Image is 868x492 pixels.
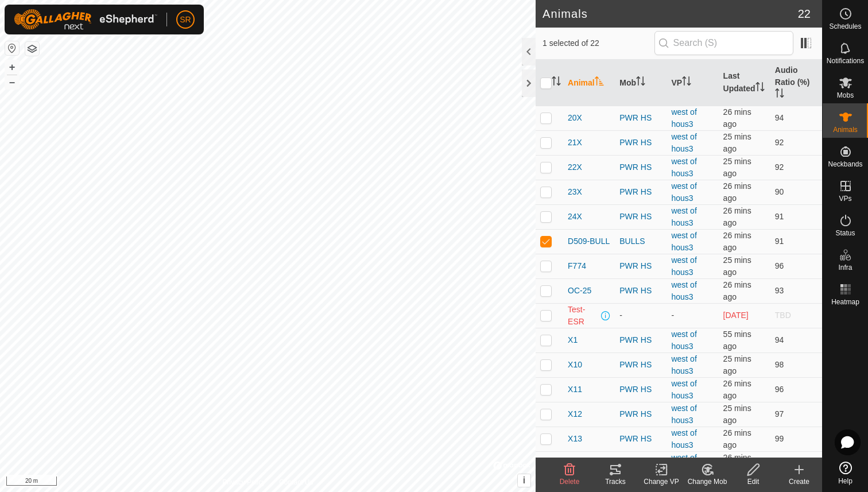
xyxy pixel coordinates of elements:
a: west of hous3 [671,404,696,425]
div: - [619,309,662,321]
span: D509-BULL [568,235,610,247]
a: west of hous3 [671,181,696,203]
div: PWR HS [619,137,662,149]
span: 21X [568,137,582,149]
p-sorticon: Activate to sort [636,78,645,87]
div: PWR HS [619,359,662,371]
p-sorticon: Activate to sort [682,78,691,87]
span: F774 [568,260,586,272]
th: Animal [563,60,615,106]
span: 19 Aug 2025, 8:34 pm [723,181,751,203]
th: VP [666,60,718,106]
a: west of hous3 [671,157,696,178]
p-sorticon: Activate to sort [552,78,561,87]
button: – [5,75,19,89]
span: 19 Aug 2025, 8:35 pm [723,354,751,375]
span: i [523,475,525,485]
a: west of hous3 [671,255,696,277]
div: PWR HS [619,211,662,223]
span: 91 [775,212,784,221]
span: Notifications [827,57,864,64]
span: X11 [568,383,582,396]
span: 93 [775,286,784,295]
button: Reset Map [5,41,19,55]
span: 19 Aug 2025, 8:34 pm [723,206,751,227]
div: Edit [730,476,776,487]
span: Neckbands [828,161,862,168]
input: Search (S) [654,31,793,55]
span: 19 Aug 2025, 8:34 pm [723,379,751,400]
span: Status [835,230,855,237]
span: 19 Aug 2025, 8:35 pm [723,231,751,252]
div: PWR HS [619,260,662,272]
p-sorticon: Activate to sort [595,78,604,87]
span: 19 Aug 2025, 8:35 pm [723,157,751,178]
p-sorticon: Activate to sort [775,90,784,99]
span: Schedules [829,23,861,30]
span: 92 [775,162,784,172]
span: 22 [798,5,811,22]
span: 96 [775,261,784,270]
span: TBD [775,311,791,320]
div: PWR HS [619,112,662,124]
th: Mob [615,60,666,106]
a: west of hous3 [671,453,696,474]
div: PWR HS [619,285,662,297]
span: Mobs [837,92,854,99]
span: Heatmap [831,299,859,305]
span: 98 [775,360,784,369]
span: 99 [775,434,784,443]
span: 19 Aug 2025, 8:35 pm [723,453,751,474]
app-display-virtual-paddock-transition: - [671,311,674,320]
span: 20X [568,112,582,124]
a: west of hous3 [671,354,696,375]
span: Help [838,478,852,485]
div: Change Mob [684,476,730,487]
span: 96 [775,385,784,394]
span: 19 Aug 2025, 8:35 pm [723,107,751,129]
button: i [518,474,530,487]
span: Test-ESR [568,304,599,328]
span: 24X [568,211,582,223]
span: X1 [568,334,578,346]
div: BULLS [619,235,662,247]
span: 94 [775,113,784,122]
span: SR [180,14,191,26]
span: X13 [568,433,582,445]
span: 19 Aug 2025, 8:35 pm [723,255,751,277]
img: Gallagher Logo [14,9,157,30]
div: Create [776,476,822,487]
span: X10 [568,359,582,371]
a: Privacy Policy [222,477,265,487]
button: + [5,60,19,74]
th: Audio Ratio (%) [770,60,822,106]
h2: Animals [542,7,798,21]
a: west of hous3 [671,132,696,153]
a: west of hous3 [671,330,696,351]
a: west of hous3 [671,280,696,301]
div: PWR HS [619,161,662,173]
div: Change VP [638,476,684,487]
a: west of hous3 [671,231,696,252]
span: 97 [775,409,784,419]
div: PWR HS [619,186,662,198]
p-sorticon: Activate to sort [755,84,765,93]
a: west of hous3 [671,379,696,400]
div: PWR HS [619,383,662,396]
span: 94 [775,335,784,344]
span: 12 Aug 2025, 6:04 am [723,311,749,320]
span: 19 Aug 2025, 8:35 pm [723,132,751,153]
span: 19 Aug 2025, 8:34 pm [723,280,751,301]
a: west of hous3 [671,206,696,227]
span: Delete [560,478,580,486]
span: 92 [775,138,784,147]
th: Last Updated [719,60,770,106]
a: west of hous3 [671,428,696,450]
span: 90 [775,187,784,196]
span: 23X [568,186,582,198]
span: 19 Aug 2025, 8:35 pm [723,404,751,425]
div: PWR HS [619,334,662,346]
span: 22X [568,161,582,173]
div: PWR HS [619,433,662,445]
span: VPs [839,195,851,202]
